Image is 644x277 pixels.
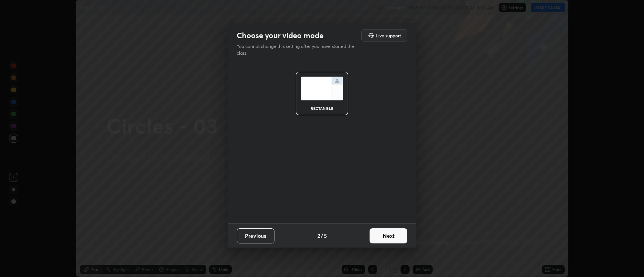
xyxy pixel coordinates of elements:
h5: Live support [376,33,401,38]
p: You cannot change this setting after you have started the class [237,43,359,57]
img: normalScreenIcon.ae25ed63.svg [301,77,343,100]
h2: Choose your video mode [237,31,324,40]
button: Previous [237,228,274,243]
h4: 2 [317,232,320,240]
div: rectangle [307,106,337,110]
h4: 5 [324,232,327,240]
button: Next [370,228,407,243]
h4: / [321,232,323,240]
